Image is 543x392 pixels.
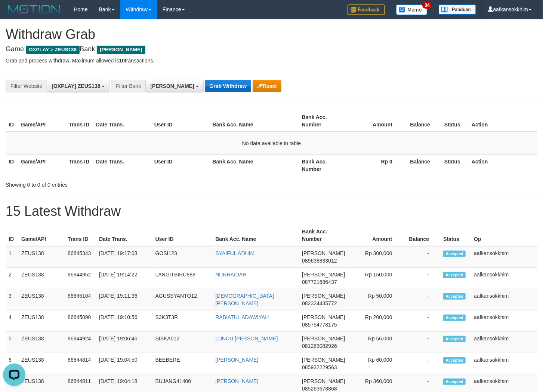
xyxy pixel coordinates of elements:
td: - [403,246,440,268]
td: Rp 300,000 [348,246,403,268]
span: [PERSON_NAME] [302,314,345,320]
th: Status [441,110,469,132]
td: [DATE] 19:17:03 [96,246,152,268]
span: Copy 085932229563 to clipboard [302,364,337,370]
span: Copy 081263082926 to clipboard [302,343,337,349]
div: Filter Bank [111,80,145,92]
a: NURHAIDAH [215,272,246,278]
span: Copy 082324435772 to clipboard [302,300,337,306]
td: AGUSSYANTO12 [152,289,213,310]
td: ZEUS138 [18,310,65,332]
span: Copy 085263678868 to clipboard [302,386,337,392]
span: OXPLAY > ZEUS138 [26,46,80,54]
td: [DATE] 19:04:50 [96,353,152,374]
th: ID [6,225,18,246]
td: aafkansokkhim [471,246,537,268]
td: aafkansokkhim [471,332,537,353]
th: Trans ID [65,225,96,246]
th: Bank Acc. Number [299,110,346,132]
span: Copy 085754778175 to clipboard [302,322,337,328]
th: Trans ID [66,110,93,132]
td: [DATE] 19:14:22 [96,268,152,289]
span: Accepted [443,251,466,257]
a: [PERSON_NAME] [215,378,258,384]
span: Accepted [443,357,466,364]
td: ZEUS138 [18,332,65,353]
th: Bank Acc. Name [212,225,299,246]
img: Feedback.jpg [348,4,385,15]
span: [PERSON_NAME] [302,272,345,278]
td: ZEUS138 [18,289,65,310]
button: [PERSON_NAME] [145,80,203,92]
th: ID [6,110,18,132]
th: User ID [152,225,213,246]
span: [PERSON_NAME] [150,83,194,89]
td: Rp 60,000 [348,353,403,374]
th: Bank Acc. Name [210,110,299,132]
h4: Game: Bank: [6,46,537,53]
td: ZEUS138 [18,268,65,289]
td: GOSI123 [152,246,213,268]
span: [PERSON_NAME] [302,336,345,342]
td: 6 [6,353,18,374]
td: 86845090 [65,310,96,332]
a: RABIATUL ADAWIYAH [215,314,269,320]
a: SYAIFUL ADHIM [215,250,254,256]
td: aafkansokkhim [471,289,537,310]
td: - [403,268,440,289]
a: [DEMOGRAPHIC_DATA][PERSON_NAME] [215,293,274,306]
td: Rp 56,000 [348,332,403,353]
td: - [403,289,440,310]
th: Date Trans. [93,154,151,176]
th: Bank Acc. Number [299,225,348,246]
td: 2 [6,268,18,289]
td: BEEBERE [152,353,213,374]
h1: Withdraw Grab [6,27,537,42]
span: Accepted [443,272,466,278]
th: ID [6,154,18,176]
span: [PERSON_NAME] [302,378,345,384]
th: Game/API [18,154,66,176]
th: User ID [151,154,210,176]
span: [PERSON_NAME] [302,293,345,299]
span: Accepted [443,315,466,321]
th: Game/API [18,110,66,132]
th: Balance [404,110,441,132]
td: 3 [6,289,18,310]
th: Game/API [18,225,65,246]
td: - [403,310,440,332]
span: Copy 087721686437 to clipboard [302,279,337,285]
img: Button%20Memo.svg [396,4,428,15]
span: Accepted [443,293,466,300]
th: Trans ID [66,154,93,176]
th: Action [469,110,537,132]
td: - [403,332,440,353]
p: Grab and process withdraw. Maximum allowed is transactions. [6,57,537,64]
td: 1 [6,246,18,268]
td: aafkansokkhim [471,268,537,289]
td: 86845104 [65,289,96,310]
th: Status [441,154,469,176]
td: 86844814 [65,353,96,374]
th: Status [440,225,471,246]
td: ZEUS138 [18,353,65,374]
a: [PERSON_NAME] [215,357,258,363]
th: User ID [151,110,210,132]
span: 34 [422,2,432,9]
td: aafkansokkhim [471,310,537,332]
strong: 10 [119,58,125,64]
span: [PERSON_NAME] [302,357,345,363]
span: [PERSON_NAME] [302,250,345,256]
td: [DATE] 19:06:46 [96,332,152,353]
th: Amount [346,110,404,132]
button: Open LiveChat chat widget [3,3,25,25]
span: [PERSON_NAME] [97,46,145,54]
th: Bank Acc. Name [210,154,299,176]
h1: 15 Latest Withdraw [6,204,537,219]
th: Balance [404,154,441,176]
th: Op [471,225,537,246]
td: 86845343 [65,246,96,268]
td: S3K3T3R [152,310,213,332]
td: [DATE] 19:10:56 [96,310,152,332]
img: MOTION_logo.png [6,4,62,15]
